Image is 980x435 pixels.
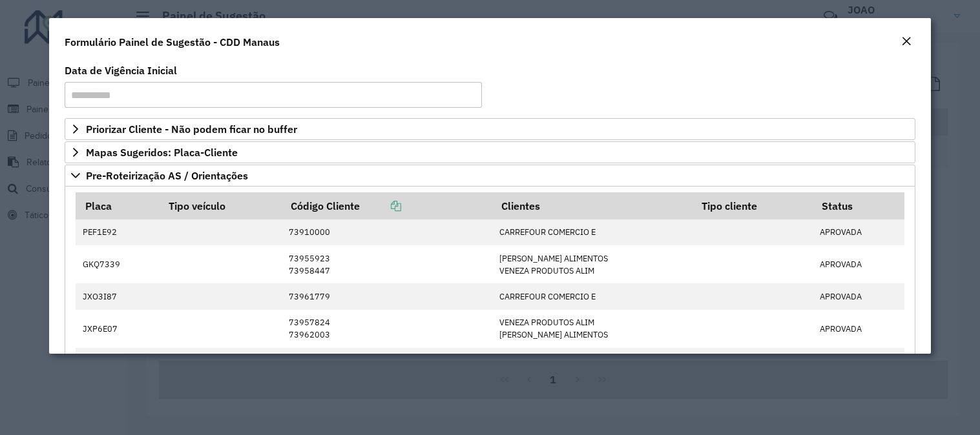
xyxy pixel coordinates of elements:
[693,192,813,219] th: Tipo cliente
[282,192,492,219] th: Código Cliente
[86,124,297,134] span: Priorizar Cliente - Não podem ficar no buffer
[76,283,160,309] td: JXO3I87
[813,219,904,245] td: APROVADA
[86,170,248,181] span: Pre-Roteirização AS / Orientações
[813,283,904,309] td: APROVADA
[813,192,904,219] th: Status
[76,245,160,283] td: GKQ7339
[76,310,160,348] td: JXP6E07
[282,219,492,245] td: 73910000
[492,310,693,348] td: VENEZA PRODUTOS ALIM [PERSON_NAME] ALIMENTOS
[65,141,915,163] a: Mapas Sugeridos: Placa-Cliente
[813,245,904,283] td: APROVADA
[813,310,904,348] td: APROVADA
[65,118,915,140] a: Priorizar Cliente - Não podem ficar no buffer
[282,245,492,283] td: 73955923 73958447
[813,348,904,374] td: APROVADA
[65,165,915,187] a: Pre-Roteirização AS / Orientações
[282,283,492,309] td: 73961779
[65,34,280,50] h4: Formulário Painel de Sugestão - CDD Manaus
[282,348,492,374] td: 73971892
[897,34,915,50] button: Close
[76,348,160,374] td: NOT1B36
[282,310,492,348] td: 73957824 73962003
[65,63,177,78] label: Data de Vigência Inicial
[901,36,912,46] em: Fechar
[76,192,160,219] th: Placa
[160,192,282,219] th: Tipo veículo
[492,219,693,245] td: CARREFOUR COMERCIO E
[360,199,401,212] a: Copiar
[76,219,160,245] td: PEF1E92
[492,283,693,309] td: CARREFOUR COMERCIO E
[492,348,693,374] td: [PERSON_NAME] ALIMENTOS
[492,245,693,283] td: [PERSON_NAME] ALIMENTOS VENEZA PRODUTOS ALIM
[86,147,238,157] span: Mapas Sugeridos: Placa-Cliente
[492,192,693,219] th: Clientes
